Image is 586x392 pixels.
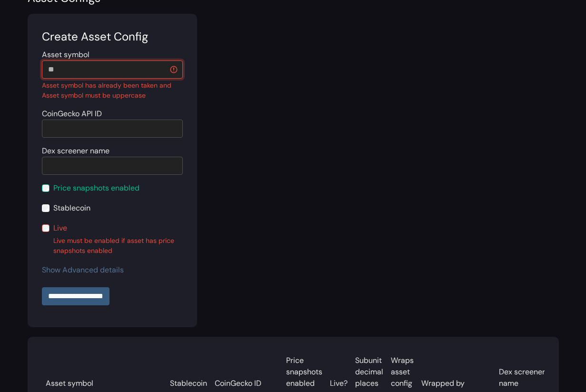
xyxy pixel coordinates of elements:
div: Asset symbol has already been taken and Asset symbol must be uppercase [42,80,183,101]
a: Show Advanced details [42,265,124,275]
label: CoinGecko API ID [42,108,102,120]
div: Live must be enabled if asset has price snapshots enabled [53,236,183,256]
label: Stablecoin [53,202,90,214]
label: Dex screener name [42,145,109,157]
label: Asset symbol [42,49,89,60]
label: Live [53,222,67,234]
div: Create Asset Config [42,28,183,45]
label: Price snapshots enabled [53,182,139,194]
